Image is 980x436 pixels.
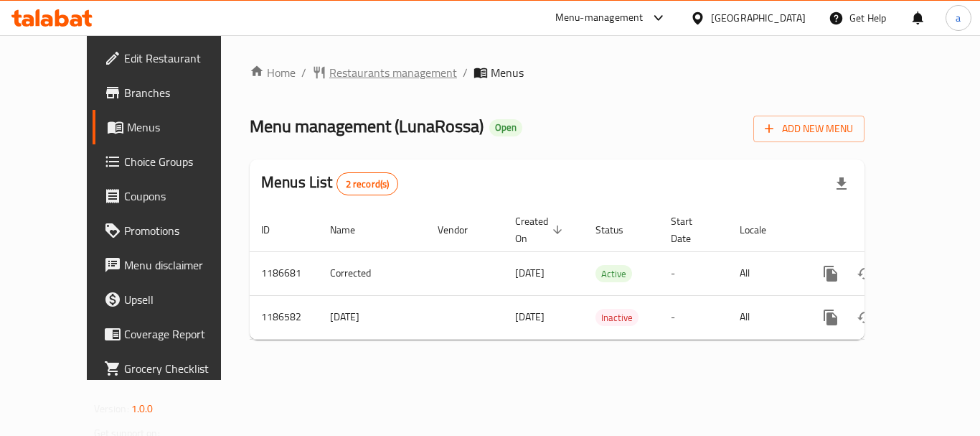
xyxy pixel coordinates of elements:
a: Coupons [93,179,250,213]
span: Grocery Checklist [124,360,239,377]
td: Corrected [319,251,426,295]
a: Home [250,64,296,81]
a: Edit Restaurant [93,41,250,75]
span: Active [595,266,632,282]
span: Open [489,121,522,134]
div: Active [595,265,632,282]
span: Name [330,221,374,238]
span: a [956,10,961,26]
span: Upsell [124,291,239,308]
div: [GEOGRAPHIC_DATA] [711,10,806,26]
a: Menu disclaimer [93,248,250,282]
td: All [728,251,802,295]
td: - [659,251,728,295]
span: Menus [491,64,524,81]
span: Version: [94,399,129,418]
td: 1186681 [250,251,319,295]
li: / [301,64,306,81]
div: Export file [824,167,859,201]
h2: Menus List [261,172,398,195]
span: 1.0.0 [131,399,154,418]
span: Coverage Report [124,325,239,343]
a: Upsell [93,282,250,317]
li: / [463,64,468,81]
span: Menu disclaimer [124,256,239,274]
span: Menus [127,119,239,136]
a: Grocery Checklist [93,351,250,386]
button: more [814,300,848,335]
span: Created On [515,213,567,247]
table: enhanced table [250,208,963,340]
button: Change Status [848,300,882,335]
td: All [728,295,802,339]
span: Restaurants management [329,64,457,81]
span: Inactive [595,310,639,326]
td: - [659,295,728,339]
button: Add New Menu [753,116,864,142]
th: Actions [802,208,963,252]
span: [DATE] [515,307,545,326]
div: Menu-management [555,9,644,27]
div: Open [489,119,522,136]
td: [DATE] [319,295,426,339]
button: more [814,256,848,291]
span: Choice Groups [124,153,239,170]
span: 2 record(s) [337,177,398,191]
a: Restaurants management [312,64,457,81]
span: Promotions [124,222,239,239]
span: Edit Restaurant [124,50,239,67]
a: Choice Groups [93,144,250,179]
nav: breadcrumb [250,64,864,81]
span: Coupons [124,187,239,205]
span: Start Date [671,213,711,247]
div: Inactive [595,309,639,326]
span: [DATE] [515,264,545,282]
div: Total records count [336,172,399,195]
span: Locale [740,221,785,238]
a: Menus [93,110,250,144]
span: Status [595,221,642,238]
a: Promotions [93,213,250,248]
span: ID [261,221,288,238]
td: 1186582 [250,295,319,339]
a: Branches [93,75,250,110]
button: Change Status [848,256,882,291]
span: Vendor [438,221,486,238]
span: Add New Menu [765,120,853,138]
span: Branches [124,84,239,101]
span: Menu management ( LunaRossa ) [250,110,484,142]
a: Coverage Report [93,317,250,351]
